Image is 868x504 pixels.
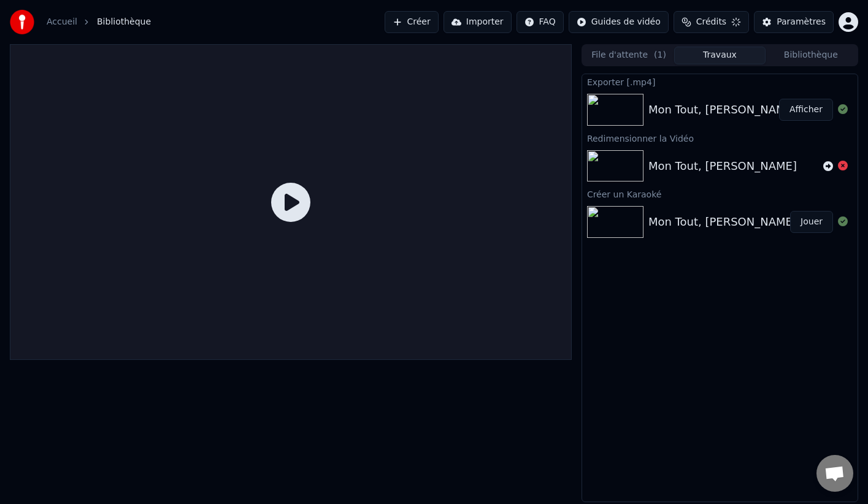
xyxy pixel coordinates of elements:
button: Jouer [790,211,833,233]
div: Mon Tout, [PERSON_NAME] [648,213,797,231]
button: Bibliothèque [766,47,856,64]
button: Crédits [674,11,749,33]
button: Créer [385,11,439,33]
img: youka [10,10,34,34]
span: Crédits [696,16,726,28]
button: Guides de vidéo [569,11,669,33]
button: File d'attente [583,47,674,64]
button: Travaux [674,47,765,64]
nav: breadcrumb [47,16,151,28]
div: Mon Tout, [PERSON_NAME] [648,101,797,118]
button: FAQ [517,11,564,33]
div: Ouvrir le chat [816,455,853,492]
div: Mon Tout, [PERSON_NAME] [648,158,797,175]
div: Redimensionner la Vidéo [582,131,858,145]
div: Paramètres [777,16,826,28]
span: Bibliothèque [97,16,151,28]
div: Créer un Karaoké [582,186,858,201]
div: Exporter [.mp4] [582,74,858,89]
button: Afficher [779,99,833,121]
a: Accueil [47,16,77,28]
button: Paramètres [754,11,834,33]
button: Importer [444,11,512,33]
span: ( 1 ) [654,49,666,61]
